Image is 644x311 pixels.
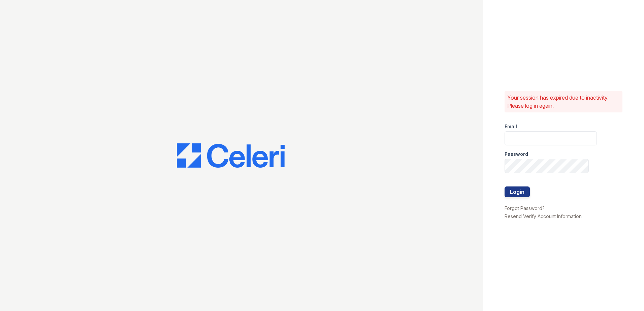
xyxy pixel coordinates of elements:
[505,186,530,197] button: Login
[505,123,517,130] label: Email
[507,94,620,110] p: Your session has expired due to inactivity. Please log in again.
[505,205,545,211] a: Forgot Password?
[177,143,285,168] img: CE_Logo_Blue-a8612792a0a2168367f1c8372b55b34899dd931a85d93a1a3d3e32e68fde9ad4.png
[505,213,582,219] a: Resend Verify Account Information
[505,151,528,158] label: Password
